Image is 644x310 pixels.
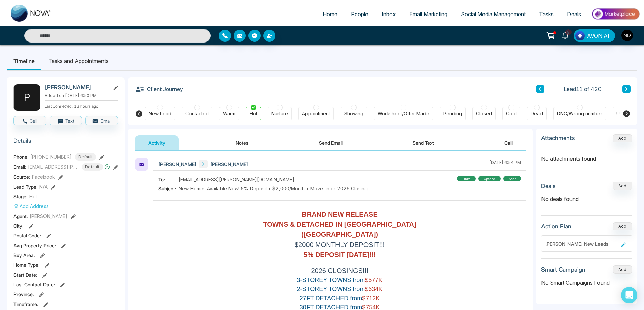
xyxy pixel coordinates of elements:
[29,193,37,200] span: Hot
[13,261,40,269] span: Home Type :
[13,291,34,298] span: Province :
[613,265,632,274] button: Add
[222,135,262,150] button: Notes
[531,110,543,117] div: Dead
[13,163,26,170] span: Email:
[382,11,396,18] span: Inbox
[13,242,56,249] span: Avg Property Price :
[149,110,171,117] div: New Lead
[13,232,41,239] span: Postal Code :
[503,176,521,181] div: sent
[13,301,38,308] span: Timeframe :
[564,85,602,93] span: Lead 11 of 420
[185,110,209,117] div: Contacted
[75,153,96,161] span: Default
[45,93,118,99] p: Added on [DATE] 6:50 PM
[13,193,28,200] span: Stage:
[158,161,196,168] span: [PERSON_NAME]
[223,110,235,117] div: Warm
[378,110,429,117] div: Worksheet/Offer Made
[28,163,79,170] span: [EMAIL_ADDRESS][PERSON_NAME][DOMAIN_NAME]
[613,222,632,230] button: Add
[491,135,526,150] button: Call
[545,240,619,247] div: [PERSON_NAME] New Leads
[135,135,179,150] button: Activity
[541,149,632,163] p: No attachments found
[399,135,447,150] button: Send Text
[13,252,35,259] span: Buy Area :
[45,84,107,91] h2: [PERSON_NAME]
[41,52,115,70] li: Tasks and Appointments
[39,183,48,190] span: N/A
[613,134,632,142] button: Add
[613,135,632,141] span: Add
[11,5,51,22] img: Nova CRM Logo
[45,102,118,109] p: Last Connected: 13 hours ago
[250,110,257,117] div: Hot
[158,176,179,183] span: To:
[541,135,575,141] h3: Attachments
[13,222,24,229] span: City :
[616,110,643,117] div: Unspecified
[565,29,572,35] span: 5
[621,287,637,303] div: Open Intercom Messenger
[13,213,28,220] span: Agent:
[271,110,288,117] div: Nurture
[323,11,338,18] span: Home
[179,185,368,192] span: New Homes Available Now! 5% Deposit • $2,000/Month • Move-in or 2026 Closing
[158,185,179,192] span: Subject:
[30,153,72,160] span: [PHONE_NUMBER]
[541,182,556,189] h3: Deals
[557,29,574,41] a: 5
[179,176,294,183] span: [EMAIL_ADDRESS][PERSON_NAME][DOMAIN_NAME]
[541,223,572,230] h3: Action Plan
[476,110,492,117] div: Closed
[344,8,375,21] a: People
[82,163,103,171] span: Default
[30,213,67,220] span: [PERSON_NAME]
[13,84,40,111] div: P
[403,8,454,21] a: Email Marketing
[305,135,356,150] button: Send Email
[621,30,633,41] img: User Avatar
[506,110,517,117] div: Cold
[13,116,46,125] button: Call
[50,116,82,125] button: Text
[409,11,447,18] span: Email Marketing
[316,8,344,21] a: Home
[567,11,581,18] span: Deals
[591,6,640,22] img: Market-place.gif
[539,11,554,18] span: Tasks
[541,195,632,203] p: No deals found
[613,182,632,190] button: Add
[457,176,476,181] div: links
[344,110,363,117] div: Showing
[541,266,585,273] h3: Smart Campaign
[13,153,29,160] span: Phone:
[575,31,585,40] img: Lead Flow
[351,11,368,18] span: People
[478,176,501,181] div: Opened
[13,281,55,288] span: Last Contact Date :
[574,29,615,42] button: AVON AI
[13,173,30,180] span: Source:
[13,271,37,278] span: Start Date :
[135,84,183,94] h3: Client Journey
[541,279,632,287] p: No Smart Campaigns Found
[13,137,118,148] h3: Details
[13,203,49,210] button: Add Address
[532,8,560,21] a: Tasks
[375,8,403,21] a: Inbox
[32,173,55,180] span: Facebook
[489,160,521,168] div: [DATE] 6:54 PM
[443,110,462,117] div: Pending
[587,32,609,40] span: AVON AI
[13,183,38,190] span: Lead Type:
[85,116,118,125] button: Email
[210,161,248,168] span: [PERSON_NAME]
[7,52,41,70] li: Timeline
[454,8,532,21] a: Social Media Management
[461,11,526,18] span: Social Media Management
[557,110,602,117] div: DNC/Wrong number
[560,8,588,21] a: Deals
